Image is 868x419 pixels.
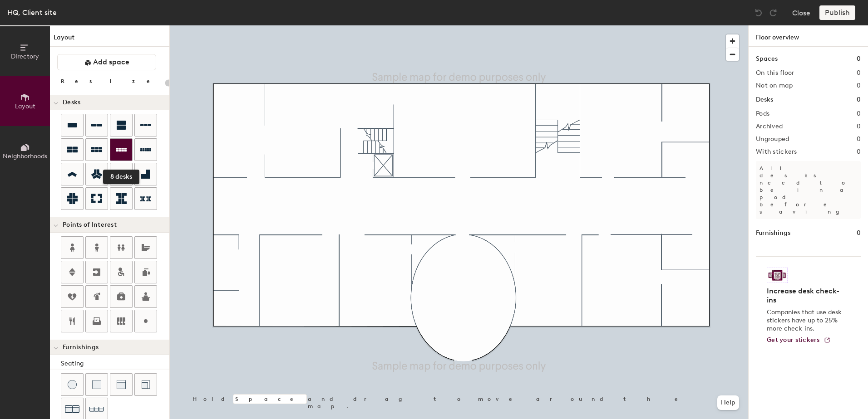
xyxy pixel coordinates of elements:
[857,148,861,156] h2: 0
[61,359,169,369] div: Seating
[857,54,861,64] h1: 0
[754,8,763,17] img: Undo
[134,373,157,396] button: Couch (corner)
[93,58,129,67] span: Add space
[857,123,861,130] h2: 0
[857,228,861,238] h1: 0
[857,82,861,89] h2: 0
[749,25,868,47] h1: Floor overview
[117,380,126,389] img: Couch (middle)
[767,268,788,283] img: Sticker logo
[717,395,739,410] button: Help
[63,221,117,229] span: Points of Interest
[3,152,47,160] span: Neighborhoods
[15,102,35,110] span: Layout
[767,287,844,305] h4: Increase desk check-ins
[756,69,794,77] h2: On this floor
[756,148,797,156] h2: With stickers
[857,69,861,77] h2: 0
[756,54,778,64] h1: Spaces
[756,123,783,130] h2: Archived
[61,78,161,85] div: Resize
[756,95,773,105] h1: Desks
[769,8,778,17] img: Redo
[792,5,810,20] button: Close
[756,136,789,143] h2: Ungrouped
[7,7,57,18] div: HQ, Client site
[767,336,820,344] span: Get your stickers
[68,380,77,389] img: Stool
[756,82,793,89] h2: Not on map
[857,110,861,117] h2: 0
[857,95,861,105] h1: 0
[857,136,861,143] h2: 0
[756,110,769,117] h2: Pods
[65,402,79,416] img: Couch (x2)
[63,99,80,106] span: Desks
[63,344,99,351] span: Furnishings
[50,33,169,47] h1: Layout
[11,53,39,60] span: Directory
[85,373,108,396] button: Cushion
[110,138,133,161] button: 8 desks
[61,373,84,396] button: Stool
[92,380,101,389] img: Cushion
[767,336,831,344] a: Get your stickers
[57,54,156,70] button: Add space
[110,373,133,396] button: Couch (middle)
[756,161,861,219] p: All desks need to be in a pod before saving
[756,228,790,238] h1: Furnishings
[767,308,844,333] p: Companies that use desk stickers have up to 25% more check-ins.
[141,380,150,389] img: Couch (corner)
[89,402,104,416] img: Couch (x3)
